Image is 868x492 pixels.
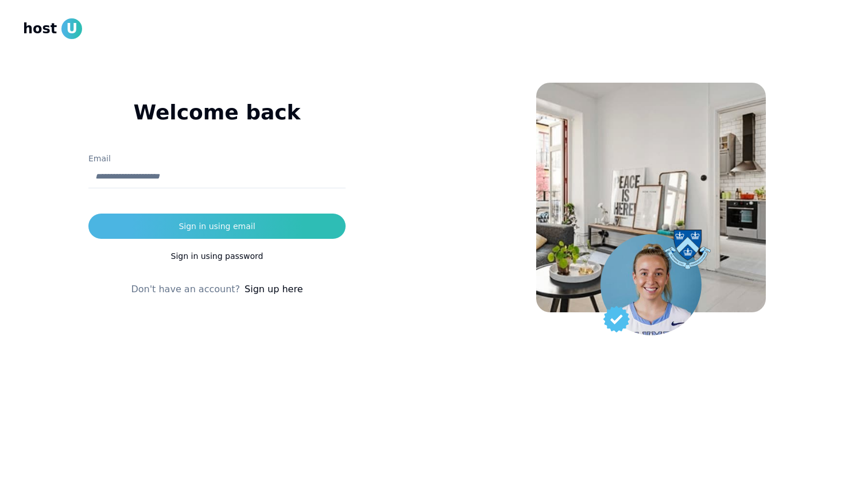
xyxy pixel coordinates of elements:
[88,214,346,239] button: Sign in using email
[61,18,82,39] span: U
[88,101,346,124] h1: Welcome back
[23,18,82,39] a: hostU
[88,154,111,163] label: Email
[245,282,303,296] a: Sign up here
[665,230,711,269] img: Columbia university
[88,243,346,269] button: Sign in using password
[179,220,255,232] div: Sign in using email
[600,234,702,335] img: Student
[536,83,766,312] img: House Background
[23,20,57,38] span: host
[131,282,240,296] span: Don't have an account?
